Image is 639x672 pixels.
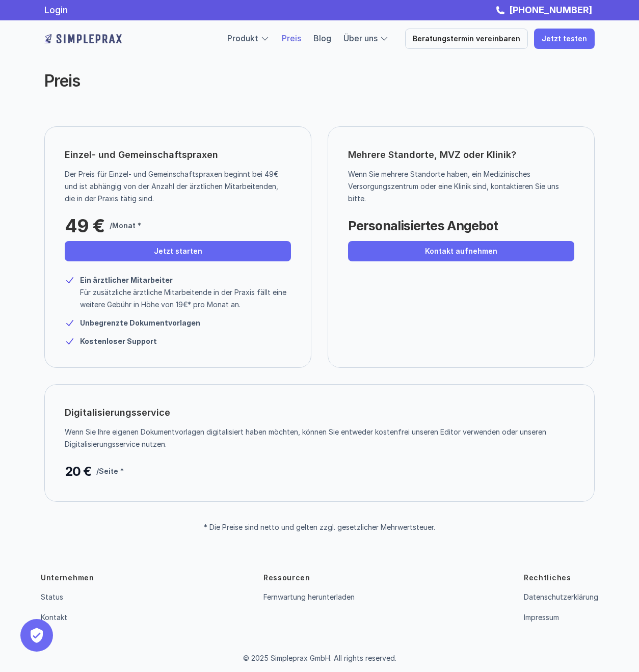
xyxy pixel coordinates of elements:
p: Digitalisierungsservice [65,405,170,421]
p: Personalisiertes Angebot [348,216,498,236]
a: Status [41,593,63,601]
p: 49 € [65,216,104,236]
p: Ressourcen [263,573,310,583]
a: Login [44,5,68,15]
strong: Kostenloser Support [80,337,157,345]
p: Einzel- und Gemeinschaftspraxen [65,147,218,163]
p: Wenn Sie mehrere Standorte haben, ein Medizinisches Versorgungszentrum oder eine Klinik sind, kon... [348,168,567,205]
p: /Seite * [96,465,124,477]
p: Beratungstermin vereinbaren [413,35,520,43]
p: Wenn Sie Ihre eigenen Dokumentvorlagen digitalisiert haben möchten, können Sie entweder kostenfre... [65,426,567,450]
a: Impressum [524,613,559,622]
a: Fernwartung herunterladen [263,593,355,601]
p: Jetzt starten [154,247,202,256]
strong: Ein ärztlicher Mitarbeiter [80,276,173,284]
p: Jetzt testen [542,35,587,43]
p: Der Preis für Einzel- und Gemeinschaftspraxen beginnt bei 49€ und ist abhängig von der Anzahl der... [65,168,283,205]
strong: Unbegrenzte Dokumentvorlagen [80,318,200,327]
a: Produkt [227,33,258,43]
a: Jetzt testen [534,29,595,49]
strong: [PHONE_NUMBER] [509,5,592,15]
p: Unternehmen [41,573,94,583]
p: 20 € [65,461,91,481]
a: Blog [313,33,331,43]
p: © 2025 Simpleprax GmbH. All rights reserved. [243,654,396,663]
p: /Monat * [110,220,141,232]
h2: Preis [44,71,427,91]
p: Für zusätzliche ärztliche Mitarbeitende in der Praxis fällt eine weitere Gebühr in Höhe von 19€* ... [80,286,291,311]
a: Datenschutzerklärung [524,593,598,601]
p: Rechtliches [524,573,571,583]
p: Mehrere Standorte, MVZ oder Klinik? [348,147,574,163]
a: Preis [282,33,301,43]
p: * Die Preise sind netto und gelten zzgl. gesetzlicher Mehrwertsteuer. [204,523,435,532]
a: Beratungstermin vereinbaren [405,29,528,49]
a: [PHONE_NUMBER] [507,5,595,15]
a: Kontakt aufnehmen [348,241,574,261]
a: Kontakt [41,613,67,622]
a: Jetzt starten [65,241,291,261]
p: Kontakt aufnehmen [425,247,497,256]
a: Über uns [343,33,378,43]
